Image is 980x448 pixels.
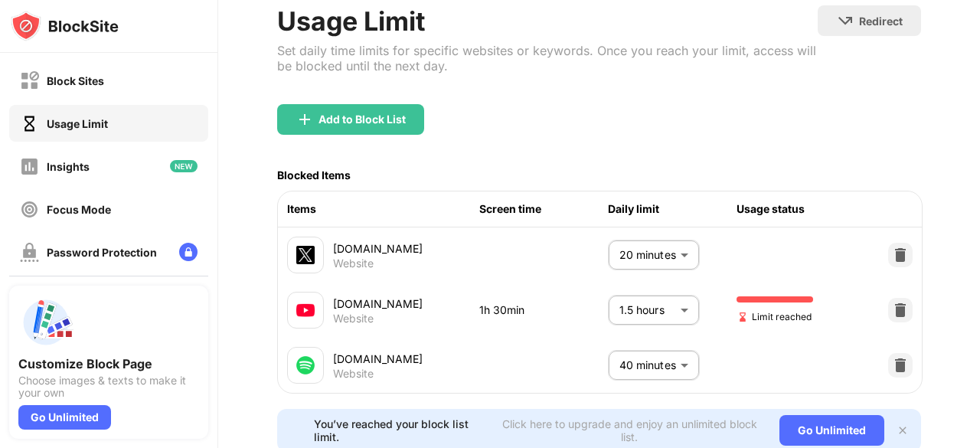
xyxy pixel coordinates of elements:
[619,357,675,374] p: 40 minutes
[498,417,762,443] div: Click here to upgrade and enjoy an unlimited block list.
[333,312,374,325] div: Website
[287,201,479,217] div: Items
[20,114,39,133] img: time-usage-on.svg
[47,160,90,173] div: Insights
[277,43,818,74] div: Set daily time limits for specific websites or keywords. Once you reach your limit, access will b...
[277,5,818,37] div: Usage Limit
[20,157,39,176] img: insights-off.svg
[18,405,111,430] div: Go Unlimited
[333,296,479,312] div: [DOMAIN_NAME]
[619,247,675,263] p: 20 minutes
[18,295,73,350] img: push-custom-page.svg
[18,374,199,399] div: Choose images & texts to make it your own
[333,367,374,381] div: Website
[47,117,108,130] div: Usage Limit
[296,301,315,319] img: favicons
[318,113,406,126] div: Add to Block List
[333,240,479,257] div: [DOMAIN_NAME]
[333,351,479,367] div: [DOMAIN_NAME]
[296,246,315,264] img: favicons
[859,15,903,28] div: Redirect
[11,11,119,41] img: logo-blocksite.svg
[619,302,675,319] p: 1.5 hours
[779,415,884,446] div: Go Unlimited
[737,309,812,324] span: Limit reached
[737,201,865,217] div: Usage status
[20,243,39,262] img: password-protection-off.svg
[314,417,489,443] div: You’ve reached your block list limit.
[179,243,198,261] img: lock-menu.svg
[608,201,737,217] div: Daily limit
[277,168,351,181] div: Blocked Items
[20,71,39,90] img: block-off.svg
[47,203,111,216] div: Focus Mode
[47,246,157,259] div: Password Protection
[737,311,749,323] img: hourglass-end.svg
[479,302,608,319] div: 1h 30min
[47,74,104,87] div: Block Sites
[170,160,198,172] img: new-icon.svg
[18,356,199,371] div: Customize Block Page
[333,257,374,270] div: Website
[897,424,909,437] img: x-button.svg
[296,356,315,374] img: favicons
[20,200,39,219] img: focus-off.svg
[479,201,608,217] div: Screen time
